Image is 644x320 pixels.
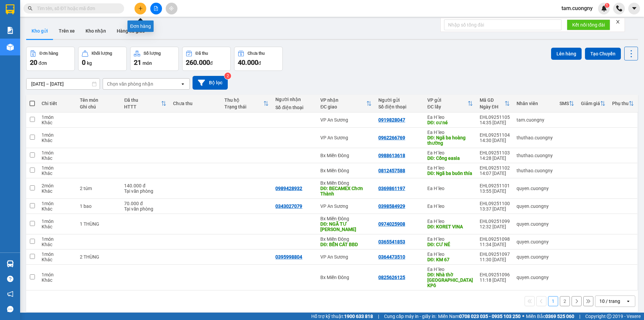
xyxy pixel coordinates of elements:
div: Tại văn phòng [124,206,166,212]
span: ⚪️ [522,315,524,318]
svg: open [180,81,185,87]
button: 2 [560,296,570,306]
img: icon-new-feature [601,5,607,11]
div: Người gửi [378,97,421,103]
img: logo-vxr [6,4,14,14]
div: Ea H`leo [427,203,473,209]
div: 14:30 [DATE] [480,138,510,143]
div: DĐ: Cổng easia [427,155,473,161]
div: Ea H`leo [427,267,473,272]
div: Thu hộ [224,97,264,103]
div: Khác [42,242,73,247]
div: Nhân viên [517,101,553,106]
img: phone-icon [616,5,622,11]
span: notification [7,291,13,297]
div: Chưa thu [173,101,218,106]
div: 1 món [42,272,73,277]
div: EHL09251105 [480,115,510,120]
span: Kết nối tổng đài [572,21,605,29]
div: EHL09251103 [480,150,510,155]
span: 40.000 [238,58,258,66]
div: 1 món [42,236,73,242]
div: thuthao.cuongny [517,153,553,158]
span: đơn [39,60,47,66]
span: đ [210,60,213,66]
div: DĐ: KORET VINA [427,224,473,229]
span: | [378,313,379,320]
div: Bx Miền Đông [320,153,372,158]
div: DĐ: BẾN CÁT BBD [320,242,372,247]
div: 2 túm [80,186,117,191]
div: Trạng thái [224,104,264,109]
div: EHL09251102 [480,165,510,171]
div: Ea H`leo [427,252,473,257]
button: Hàng đã giao [111,23,150,39]
div: Ea H`leo [427,186,473,191]
div: 1 món [42,219,73,224]
div: DĐ: cư né [427,120,473,125]
div: 0825626125 [378,275,405,280]
span: Cung cấp máy in - giấy in: [384,313,436,320]
div: Bx Miền Đông [320,168,372,173]
span: Miền Bắc [526,313,574,320]
div: quyen.cuongny [517,186,553,191]
span: 20 [30,58,37,66]
span: 1 [606,3,608,8]
div: 11:34 [DATE] [480,242,510,247]
div: 13:55 [DATE] [480,188,510,194]
div: DĐ: BECAMEX Chơn Thành [320,186,372,196]
div: quyen.cuongny [517,221,553,227]
sup: 1 [605,3,609,8]
div: 2 THÙNG [80,254,117,260]
div: EHL09251101 [480,183,510,188]
button: Lên hàng [551,48,582,60]
button: Khối lượng0kg [78,47,127,71]
div: EHL09251099 [480,219,510,224]
div: 0398584929 [378,203,405,209]
div: Ea H`leo [427,236,473,242]
div: ĐC lấy [427,104,468,109]
span: file-add [154,6,158,11]
div: Ea H`leo [427,115,473,120]
div: Đã thu [124,97,161,103]
div: HTTT [124,104,161,109]
strong: 0369 525 060 [545,314,574,319]
span: Hỗ trợ kỹ thuật: [311,313,373,320]
div: Khác [42,155,73,161]
div: EHL09251096 [480,272,510,277]
div: 14:35 [DATE] [480,120,510,125]
button: Kết nối tổng đài [567,19,610,30]
img: solution-icon [7,27,14,34]
th: Toggle SortBy [317,95,375,112]
div: VP An Sương [320,135,372,140]
span: message [7,306,13,312]
span: kg [87,60,92,66]
span: search [28,6,33,11]
span: đ [258,60,261,66]
div: Khác [42,120,73,125]
div: Tên món [80,97,117,103]
button: file-add [150,3,162,14]
th: Toggle SortBy [476,95,513,112]
span: copyright [607,314,611,319]
span: 260.000 [186,58,210,66]
div: thuthao.cuongny [517,168,553,173]
div: 0364473510 [378,254,405,260]
strong: 0708 023 035 - 0935 103 250 [459,314,521,319]
div: Bx Miền Đông [320,216,372,221]
div: Khác [42,224,73,229]
div: Phụ thu [612,101,629,106]
span: Miền Nam [438,313,521,320]
div: Khác [42,277,73,283]
div: ĐC giao [320,104,366,109]
div: Chưa thu [248,51,265,56]
div: 0919828047 [378,117,405,123]
th: Toggle SortBy [609,95,637,112]
div: Mã GD [480,97,504,103]
span: 0 [82,58,86,66]
div: 11:18 [DATE] [480,277,510,283]
div: 1 món [42,150,73,155]
button: Chưa thu40.000đ [234,47,283,71]
div: thuthao.cuongny [517,135,553,140]
div: Khác [42,188,73,194]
